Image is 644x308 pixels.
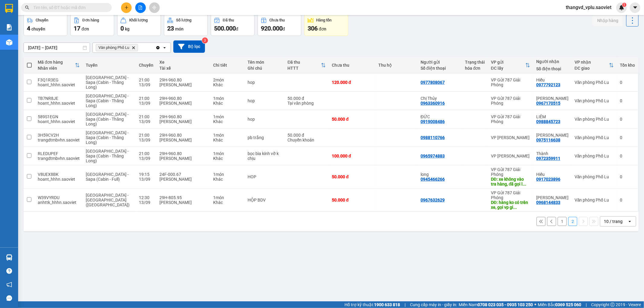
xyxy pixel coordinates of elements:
[27,25,30,32] span: 4
[132,46,135,49] svg: Delete
[213,133,242,138] div: 1 món
[139,151,153,156] div: 21:00
[491,114,530,124] div: VP Gửi 787 Giải Phóng
[173,40,205,53] button: Bộ lọc
[421,172,459,177] div: long
[536,133,569,138] div: Chung
[36,18,48,22] div: Chuyến
[304,14,348,36] button: Hàng tồn306đơn
[555,302,581,307] strong: 0369 525 060
[536,195,569,200] div: MẠNH HẢI
[35,57,83,73] th: Toggle SortBy
[536,119,560,124] div: 0988845723
[575,66,609,71] div: ĐC giao
[620,63,635,68] div: Tồn kho
[38,138,80,142] div: trangdtmbvhn.saoviet
[139,101,153,106] div: 13/09
[332,154,372,158] div: 100.000 đ
[575,174,614,179] div: Văn phòng Phố Lu
[159,66,207,71] div: Tài xế
[159,156,207,161] div: [PERSON_NAME]
[159,151,207,156] div: 29H-960.80
[38,151,80,156] div: RLEDUPEF
[536,78,569,82] div: Hiếu
[465,66,485,71] div: hóa đơn
[213,138,242,142] div: Khác
[536,66,569,71] div: Số điện thoại
[38,96,80,101] div: TB7NR8JE
[536,151,569,156] div: Thành
[117,14,161,36] button: Khối lượng0kg
[139,195,153,200] div: 12:30
[620,98,635,103] div: 0
[575,117,614,122] div: Văn phòng Phố Lu
[139,96,153,101] div: 21:00
[82,27,89,31] span: đơn
[38,133,80,138] div: 3H59CV2H
[159,101,207,106] div: [PERSON_NAME]
[488,57,533,73] th: Toggle SortBy
[248,117,281,122] div: hop
[25,5,29,10] span: search
[536,82,560,87] div: 0977792123
[491,177,530,186] div: DĐ: xe không vào tra hàng, đã gọi lái xe nhờ mai chuyển hàng xuống a
[248,60,281,65] div: Tên món
[421,154,445,158] div: 0965974883
[248,198,281,202] div: HỘP BDV
[421,198,445,202] div: 0967632629
[316,18,332,22] div: Hàng tồn
[167,25,174,32] span: 23
[38,200,80,205] div: anhttk_hhhn.saoviet
[98,45,129,50] span: Văn phòng Phố Lu
[248,174,281,179] div: HOP
[175,27,184,31] span: món
[319,27,326,31] span: đơn
[86,75,129,90] span: [GEOGRAPHIC_DATA] - Sapa (Cabin - Thăng Long)
[139,138,153,142] div: 13/09
[38,101,80,106] div: hoant_hhhn.saoviet
[287,60,321,65] div: Đã thu
[491,135,530,140] div: VP [PERSON_NAME]
[125,27,130,31] span: kg
[248,151,281,161] div: bọc bìa kính vỡ k chịu
[213,151,242,156] div: 1 món
[139,133,153,138] div: 21:00
[6,254,12,261] img: warehouse-icon
[38,82,80,87] div: hoant_hhhn.saoviet
[82,18,99,22] div: Đơn hàng
[287,138,326,142] div: Chuyển khoản
[287,101,326,106] div: Tại văn phòng
[121,2,132,13] button: plus
[374,302,400,307] strong: 1900 633 818
[139,45,140,51] input: Selected Văn phòng Phố Lu.
[536,59,569,64] div: Người nhận
[86,63,133,68] div: Tuyến
[5,4,13,13] img: logo-vxr
[620,154,635,158] div: 0
[31,27,45,31] span: chuyến
[33,4,104,11] input: Tìm tên, số ĐT hoặc mã đơn
[248,98,281,103] div: hop
[135,2,146,13] button: file-add
[421,119,445,124] div: 0919008486
[344,301,400,308] span: Hỗ trợ kỹ thuật:
[159,78,207,82] div: 29H-960.80
[378,63,415,68] div: Thu hộ
[332,174,372,179] div: 50.000 đ
[536,172,569,177] div: Hiếu
[213,78,242,82] div: 2 món
[421,80,445,85] div: 0977808067
[623,3,625,7] span: 1
[24,14,67,36] button: Chuyến4chuyến
[38,195,80,200] div: W39VYRDU
[139,119,153,124] div: 13/09
[139,114,153,119] div: 21:00
[86,130,129,145] span: [GEOGRAPHIC_DATA] - Sapa (Cabin - Thăng Long)
[627,219,632,224] svg: open
[213,96,242,101] div: 1 món
[38,156,80,161] div: trangdtmbvhn.saoviet
[513,205,517,210] span: ...
[261,25,283,32] span: 920.000
[421,177,445,182] div: 0945466266
[6,295,12,301] span: message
